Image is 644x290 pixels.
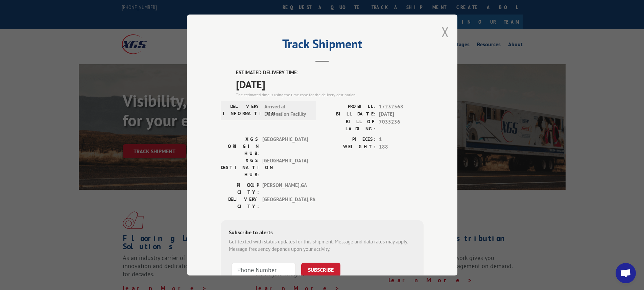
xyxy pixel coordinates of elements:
h2: Track Shipment [221,39,424,52]
label: WEIGHT: [322,143,376,151]
span: 17232568 [379,103,424,111]
label: BILL DATE: [322,110,376,118]
label: PICKUP CITY: [221,182,259,196]
span: 1 [379,136,424,143]
button: SUBSCRIBE [301,263,340,277]
label: XGS ORIGIN HUB: [221,136,259,157]
label: DELIVERY CITY: [221,196,259,210]
div: The estimated time is using the time zone for the delivery destination. [236,92,424,98]
span: [GEOGRAPHIC_DATA] [262,157,308,178]
input: Phone Number [232,263,296,277]
span: 188 [379,143,424,151]
label: XGS DESTINATION HUB: [221,157,259,178]
div: Open chat [616,263,636,283]
label: BILL OF LADING: [322,118,376,132]
label: ESTIMATED DELIVERY TIME: [236,69,424,77]
label: PIECES: [322,136,376,143]
span: [DATE] [379,110,424,118]
span: Arrived at Destination Facility [264,103,310,118]
span: [PERSON_NAME] , GA [262,182,308,196]
span: [DATE] [236,77,424,92]
span: [GEOGRAPHIC_DATA] [262,136,308,157]
label: PROBILL: [322,103,376,111]
div: Get texted with status updates for this shipment. Message and data rates may apply. Message frequ... [229,238,415,253]
button: Close modal [442,23,449,41]
span: [GEOGRAPHIC_DATA] , PA [262,196,308,210]
span: 7035236 [379,118,424,132]
label: DELIVERY INFORMATION: [223,103,261,118]
div: Subscribe to alerts [229,228,415,238]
